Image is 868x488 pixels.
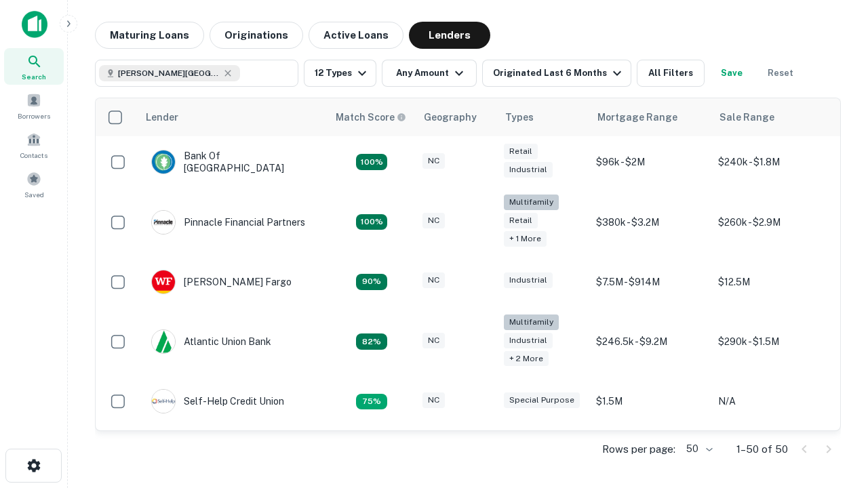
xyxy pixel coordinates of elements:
[736,441,788,457] p: 1–50 of 50
[589,256,711,308] td: $7.5M - $914M
[504,272,553,288] div: Industrial
[210,22,303,49] button: Originations
[504,162,553,178] div: Industrial
[597,109,677,125] div: Mortgage Range
[422,392,445,408] div: NC
[504,351,549,367] div: + 2 more
[409,22,490,49] button: Lenders
[152,211,175,234] img: picture
[589,375,711,427] td: $1.5M
[151,150,314,174] div: Bank Of [GEOGRAPHIC_DATA]
[602,441,675,457] p: Rows per page:
[151,329,271,354] div: Atlantic Union Bank
[18,110,50,121] span: Borrowers
[382,60,477,87] button: Any Amount
[482,60,631,87] button: Originated Last 6 Months
[336,110,406,125] div: Capitalize uses an advanced AI algorithm to match your search with the best lender. The match sco...
[356,394,387,410] div: Matching Properties: 10, hasApolloMatch: undefined
[151,389,284,413] div: Self-help Credit Union
[505,109,534,125] div: Types
[356,214,387,230] div: Matching Properties: 24, hasApolloMatch: undefined
[356,274,387,290] div: Matching Properties: 12, hasApolloMatch: undefined
[497,98,589,136] th: Types
[711,308,833,376] td: $290k - $1.5M
[152,390,175,413] img: picture
[22,71,46,82] span: Search
[711,136,833,188] td: $240k - $1.8M
[719,109,774,125] div: Sale Range
[356,333,387,350] div: Matching Properties: 11, hasApolloMatch: undefined
[152,330,175,353] img: picture
[422,213,445,228] div: NC
[95,22,204,49] button: Maturing Loans
[4,48,64,85] a: Search
[710,60,753,87] button: Save your search to get updates of matches that match your search criteria.
[504,314,559,330] div: Multifamily
[416,98,497,136] th: Geography
[504,333,553,348] div: Industrial
[20,150,47,161] span: Contacts
[328,98,416,136] th: Capitalize uses an advanced AI algorithm to match your search with the best lender. The match sco...
[589,136,711,188] td: $96k - $2M
[711,98,833,136] th: Sale Range
[504,231,547,247] div: + 1 more
[118,67,220,79] span: [PERSON_NAME][GEOGRAPHIC_DATA], [GEOGRAPHIC_DATA]
[146,109,178,125] div: Lender
[504,195,559,210] div: Multifamily
[4,166,64,203] a: Saved
[422,333,445,348] div: NC
[336,110,403,125] h6: Match Score
[800,336,868,401] iframe: Chat Widget
[637,60,705,87] button: All Filters
[309,22,403,49] button: Active Loans
[152,270,175,293] img: picture
[504,213,538,228] div: Retail
[4,127,64,163] a: Contacts
[711,188,833,256] td: $260k - $2.9M
[681,439,715,459] div: 50
[24,189,44,200] span: Saved
[422,153,445,169] div: NC
[138,98,328,136] th: Lender
[152,150,175,174] img: picture
[22,11,47,38] img: capitalize-icon.png
[504,392,580,408] div: Special Purpose
[589,308,711,376] td: $246.5k - $9.2M
[711,375,833,427] td: N/A
[504,144,538,159] div: Retail
[304,60,376,87] button: 12 Types
[589,188,711,256] td: $380k - $3.2M
[589,98,711,136] th: Mortgage Range
[493,65,625,81] div: Originated Last 6 Months
[422,272,445,288] div: NC
[711,256,833,308] td: $12.5M
[151,270,292,294] div: [PERSON_NAME] Fargo
[356,154,387,170] div: Matching Properties: 14, hasApolloMatch: undefined
[151,210,305,235] div: Pinnacle Financial Partners
[759,60,802,87] button: Reset
[424,109,477,125] div: Geography
[4,87,64,124] a: Borrowers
